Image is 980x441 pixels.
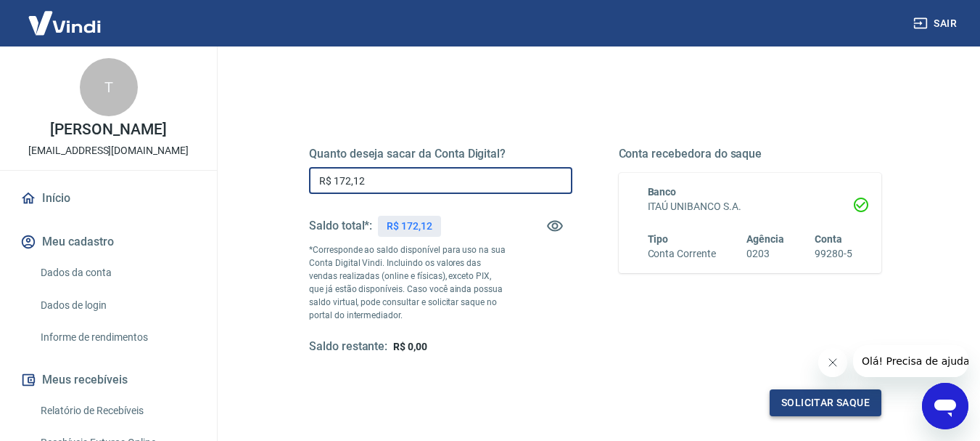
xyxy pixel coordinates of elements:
[922,383,968,429] iframe: Botão para abrir a janela de mensagens
[815,233,842,245] span: Conta
[648,186,677,198] span: Banco
[853,345,968,377] iframe: Mensagem da empresa
[35,258,199,288] a: Dados da conta
[648,246,716,262] h6: Conta Corrente
[393,341,427,352] span: R$ 0,00
[35,291,199,320] a: Dados de login
[309,219,372,233] h5: Saldo total*:
[648,199,853,214] h6: ITAÚ UNIBANCO S.A.
[17,364,199,396] button: Meus recebíveis
[17,1,112,45] img: Vindi
[648,233,669,245] span: Tipo
[9,10,122,22] span: Olá! Precisa de ajuda?
[35,323,199,352] a: Informe de rendimentos
[35,396,199,426] a: Relatório de Recebíveis
[910,10,963,37] button: Sair
[815,246,852,262] h6: 99280-5
[309,339,387,355] h5: Saldo restante:
[28,143,189,158] p: [EMAIL_ADDRESS][DOMAIN_NAME]
[619,147,882,161] h5: Conta recebedora do saque
[309,147,572,161] h5: Quanto deseja sacar da Conta Digital?
[387,219,432,234] p: R$ 172,12
[746,233,784,245] span: Agência
[50,122,166,137] p: [PERSON_NAME]
[17,182,199,214] a: Início
[746,246,784,262] h6: 0203
[80,58,138,116] div: T
[818,348,847,377] iframe: Fechar mensagem
[770,389,881,416] button: Solicitar saque
[309,243,506,322] p: *Corresponde ao saldo disponível para uso na sua Conta Digital Vindi. Incluindo os valores das ve...
[17,226,199,258] button: Meu cadastro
